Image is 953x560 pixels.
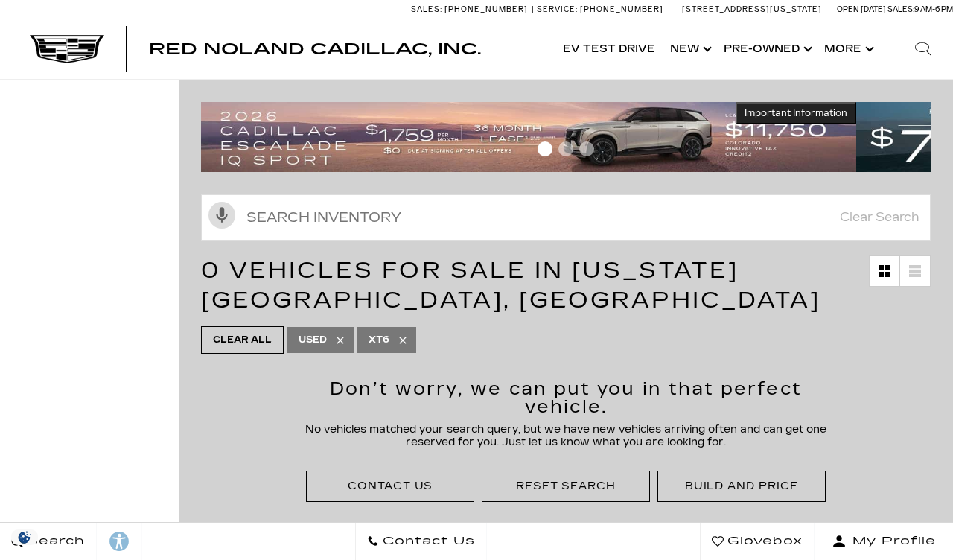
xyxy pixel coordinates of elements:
[847,531,936,552] span: My Profile
[736,102,856,124] button: Important Information
[817,19,879,79] button: More
[887,4,914,14] span: Sales:
[7,529,42,545] img: Opt-Out Icon
[579,141,594,156] span: Go to slide 3
[444,4,528,14] span: [PHONE_NUMBER]
[558,141,573,156] span: Go to slide 2
[149,42,481,57] a: Red Noland Cadillac, Inc.
[201,194,931,241] input: Search Inventory
[201,257,820,314] span: 0 Vehicles for Sale in [US_STATE][GEOGRAPHIC_DATA], [GEOGRAPHIC_DATA]
[299,331,327,349] span: Used
[30,35,104,63] img: Cadillac Dark Logo with Cadillac White Text
[348,479,433,493] div: Contact Us
[482,471,650,501] div: Reset Search
[657,471,826,501] div: Build and Price
[369,331,389,349] span: XT6
[685,479,798,493] div: Build and Price
[302,380,829,416] h2: Don’t worry, we can put you in that perfect vehicle.
[745,107,847,119] span: Important Information
[201,102,856,172] img: 2509-September-FOM-Escalade-IQ-Lease9
[213,331,272,349] span: Clear All
[149,40,481,58] span: Red Noland Cadillac, Inc.
[682,4,822,14] a: [STREET_ADDRESS][US_STATE]
[532,5,667,13] a: Service: [PHONE_NUMBER]
[23,531,85,552] span: Search
[208,202,235,229] svg: Click to toggle on voice search
[663,19,716,79] a: New
[7,529,42,545] section: Click to Open Cookie Consent Modal
[914,4,953,14] span: 9 AM-6 PM
[837,4,886,14] span: Open [DATE]
[516,479,616,493] div: Reset Search
[815,523,953,560] button: Open user profile menu
[411,5,532,13] a: Sales: [PHONE_NUMBER]
[306,471,474,501] div: Contact Us
[538,141,552,156] span: Go to slide 1
[355,523,487,560] a: Contact Us
[700,523,815,560] a: Glovebox
[724,531,803,552] span: Glovebox
[302,423,829,448] p: No vehicles matched your search query, but we have new vehicles arriving often and can get one re...
[555,19,663,79] a: EV Test Drive
[379,531,475,552] span: Contact Us
[580,4,663,14] span: [PHONE_NUMBER]
[537,4,578,14] span: Service:
[411,4,442,14] span: Sales:
[716,19,817,79] a: Pre-Owned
